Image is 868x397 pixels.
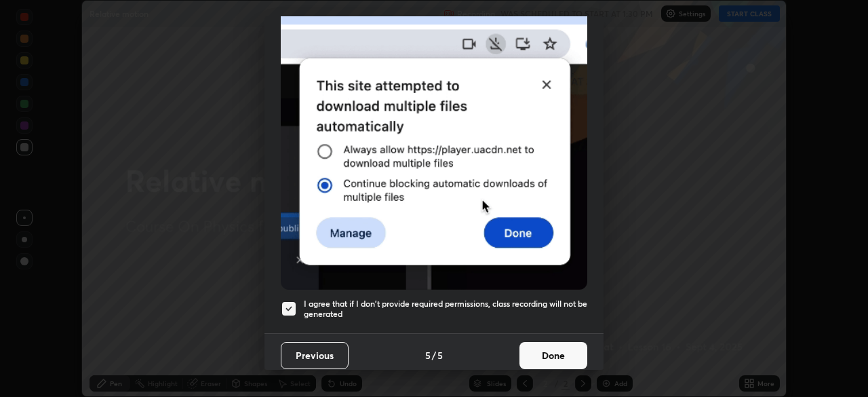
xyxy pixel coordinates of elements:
h4: 5 [437,348,443,362]
h5: I agree that if I don't provide required permissions, class recording will not be generated [304,299,587,320]
h4: / [432,348,436,362]
h4: 5 [425,348,431,362]
button: Previous [281,342,349,369]
button: Done [519,342,587,369]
